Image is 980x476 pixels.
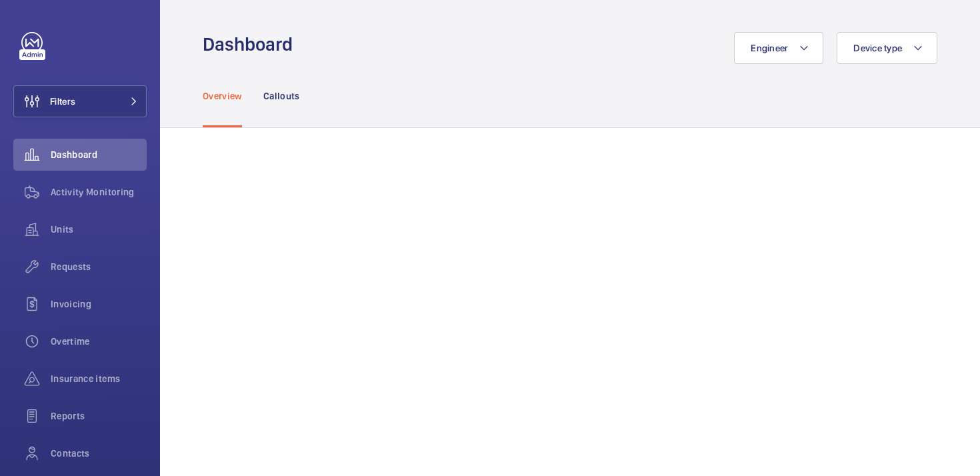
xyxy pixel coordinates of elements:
span: Reports [51,409,147,423]
button: Device type [837,32,937,64]
span: Units [51,223,147,236]
span: Filters [50,95,75,108]
p: Callouts [263,89,300,103]
span: Device type [853,43,902,53]
span: Requests [51,260,147,273]
button: Filters [13,85,147,117]
span: Activity Monitoring [51,185,147,199]
span: Invoicing [51,297,147,311]
span: Contacts [51,447,147,460]
button: Engineer [734,32,823,64]
h1: Dashboard [203,32,301,57]
span: Overtime [51,335,147,348]
p: Overview [203,89,242,103]
span: Dashboard [51,148,147,161]
span: Insurance items [51,372,147,385]
span: Engineer [751,43,788,53]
